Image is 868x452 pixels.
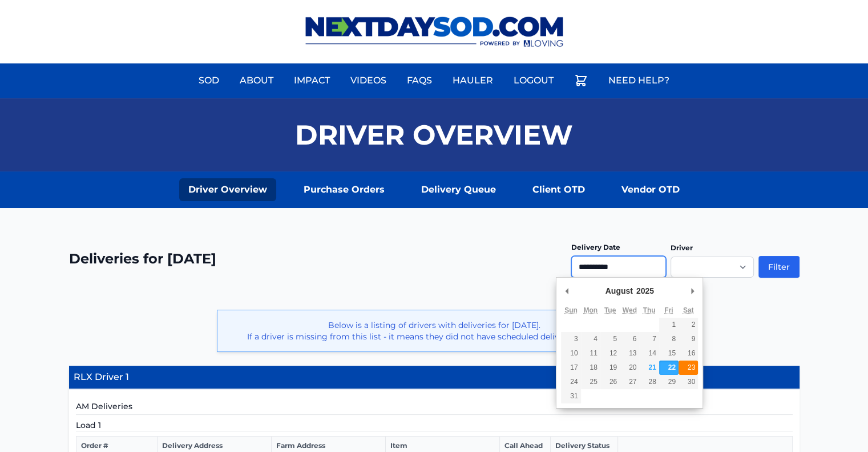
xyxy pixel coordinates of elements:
[659,346,679,361] button: 15
[600,375,620,389] button: 26
[664,306,673,314] abbr: Friday
[69,250,216,268] h2: Deliveries for [DATE]
[561,375,580,389] button: 24
[659,361,679,375] button: 22
[233,67,280,94] a: About
[583,306,597,314] abbr: Monday
[604,282,635,299] div: August
[639,332,659,346] button: 7
[179,178,276,201] a: Driver Overview
[400,67,439,94] a: FAQs
[581,332,600,346] button: 4
[601,67,676,94] a: Need Help?
[507,67,560,94] a: Logout
[671,243,693,252] label: Driver
[659,332,679,346] button: 8
[294,178,394,201] a: Purchase Orders
[523,178,594,201] a: Client OTD
[612,178,689,201] a: Vendor OTD
[571,256,666,278] input: Use the arrow keys to pick a date
[679,361,698,375] button: 23
[623,306,637,314] abbr: Wednesday
[571,243,620,251] label: Delivery Date
[659,318,679,332] button: 1
[561,361,580,375] button: 17
[287,67,337,94] a: Impact
[581,361,600,375] button: 18
[679,346,698,361] button: 16
[679,375,698,389] button: 30
[600,332,620,346] button: 5
[620,346,639,361] button: 13
[561,282,572,299] button: Previous Month
[412,178,505,201] a: Delivery Queue
[564,306,578,314] abbr: Sunday
[659,375,679,389] button: 29
[679,318,698,332] button: 2
[620,361,639,375] button: 20
[683,306,694,314] abbr: Saturday
[227,319,641,342] p: Below is a listing of drivers with deliveries for [DATE]. If a driver is missing from this list -...
[295,121,573,149] h1: Driver Overview
[446,67,500,94] a: Hauler
[758,256,800,278] button: Filter
[192,67,226,94] a: Sod
[581,375,600,389] button: 25
[604,306,616,314] abbr: Tuesday
[600,346,620,361] button: 12
[76,419,793,431] h5: Load 1
[643,306,656,314] abbr: Thursday
[561,389,580,403] button: 31
[687,282,698,299] button: Next Month
[635,282,656,299] div: 2025
[581,346,600,361] button: 11
[76,401,793,415] h5: AM Deliveries
[69,366,800,389] h4: RLX Driver 1
[639,346,659,361] button: 14
[600,361,620,375] button: 19
[561,332,580,346] button: 3
[344,67,393,94] a: Videos
[561,346,580,361] button: 10
[679,332,698,346] button: 9
[639,375,659,389] button: 28
[639,361,659,375] button: 21
[620,332,639,346] button: 6
[620,375,639,389] button: 27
